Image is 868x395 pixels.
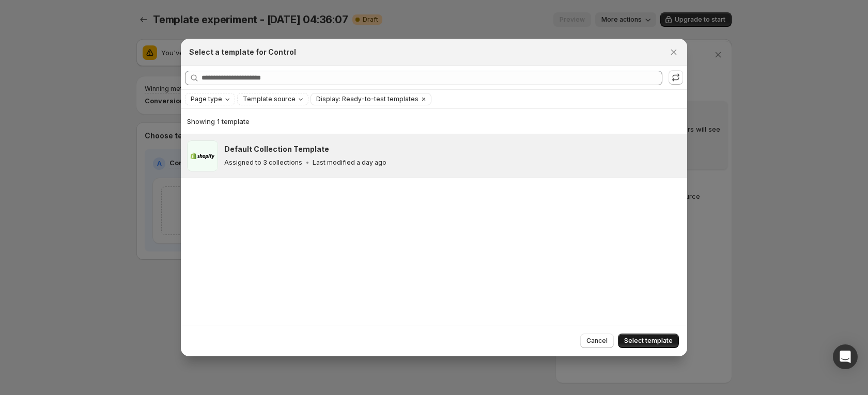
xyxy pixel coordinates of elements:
[189,47,296,57] h2: Select a template for Control
[580,334,614,348] button: Cancel
[224,144,329,154] h3: Default Collection Template
[191,95,222,103] span: Page type
[238,93,308,105] button: Template source
[624,337,673,345] span: Select template
[419,93,429,105] button: Clear
[833,344,858,369] div: Open Intercom Messenger
[187,117,250,125] span: Showing 1 template
[313,159,386,167] p: Last modified a day ago
[224,159,302,167] p: Assigned to 3 collections
[185,93,235,105] button: Page type
[586,337,608,345] span: Cancel
[243,95,296,103] span: Template source
[618,334,679,348] button: Select template
[316,95,419,103] span: Display: Ready-to-test templates
[187,140,218,171] img: Default Collection Template
[311,93,419,105] button: Display: Ready-to-test templates
[667,45,681,59] button: Close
